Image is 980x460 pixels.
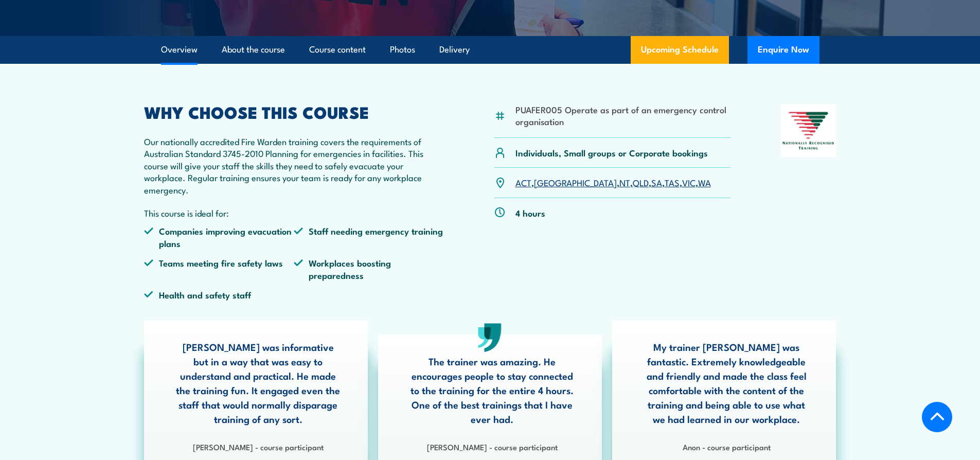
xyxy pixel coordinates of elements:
li: Workplaces boosting preparedness [294,257,444,281]
p: 4 hours [515,207,545,219]
a: WA [698,176,711,188]
strong: [PERSON_NAME] - course participant [427,441,558,452]
a: Photos [390,36,415,63]
a: Course content [309,36,366,63]
li: Staff needing emergency training [294,225,444,249]
li: Health and safety staff [144,289,294,300]
strong: [PERSON_NAME] - course participant [193,441,324,452]
p: The trainer was amazing. He encourages people to stay connected to the training for the entire 4 ... [408,354,576,426]
a: [GEOGRAPHIC_DATA] [534,176,617,188]
a: NT [619,176,630,188]
img: Nationally Recognised Training logo. [781,104,836,157]
button: Enquire Now [747,36,819,64]
strong: Anon - course participant [683,441,771,452]
a: TAS [665,176,680,188]
li: PUAFER005 Operate as part of an emergency control organisation [515,103,731,128]
a: ACT [515,176,531,188]
p: This course is ideal for: [144,207,444,219]
li: Teams meeting fire safety laws [144,257,294,281]
a: Upcoming Schedule [631,36,729,64]
p: Our nationally accredited Fire Warden training covers the requirements of Australian Standard 374... [144,135,444,196]
a: QLD [633,176,649,188]
a: VIC [682,176,696,188]
li: Companies improving evacuation plans [144,225,294,249]
a: SA [651,176,662,188]
p: Individuals, Small groups or Corporate bookings [515,147,708,158]
a: Delivery [439,36,470,63]
h2: WHY CHOOSE THIS COURSE [144,104,444,119]
a: About the course [222,36,285,63]
a: Overview [161,36,198,63]
p: , , , , , , , [515,176,711,188]
p: [PERSON_NAME] was informative but in a way that was easy to understand and practical. He made the... [174,340,342,426]
p: My trainer [PERSON_NAME] was fantastic. Extremely knowledgeable and friendly and made the class f... [643,340,810,426]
